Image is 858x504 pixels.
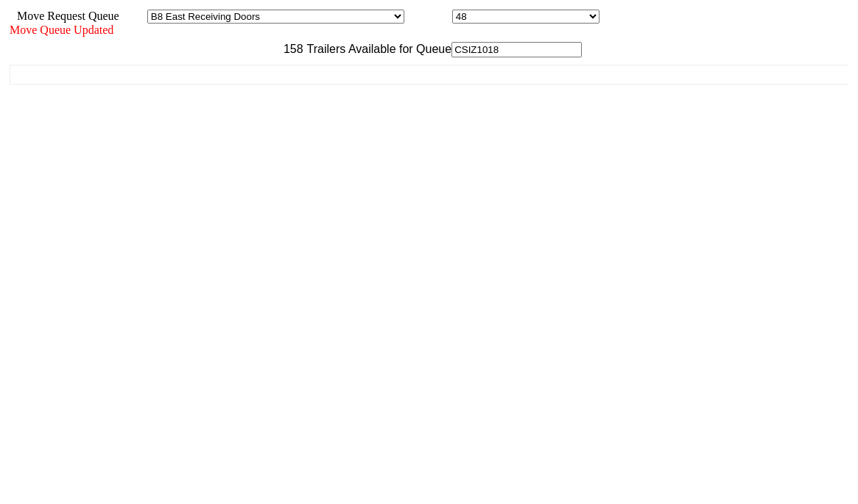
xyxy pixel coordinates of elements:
span: Move Queue Updated [10,24,113,36]
span: 158 [276,43,303,55]
span: Location [407,10,449,22]
input: Filter Available Trailers [451,42,582,57]
span: Area [122,10,144,22]
span: Trailers Available for Queue [303,43,452,55]
span: Move Request Queue [10,10,119,22]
